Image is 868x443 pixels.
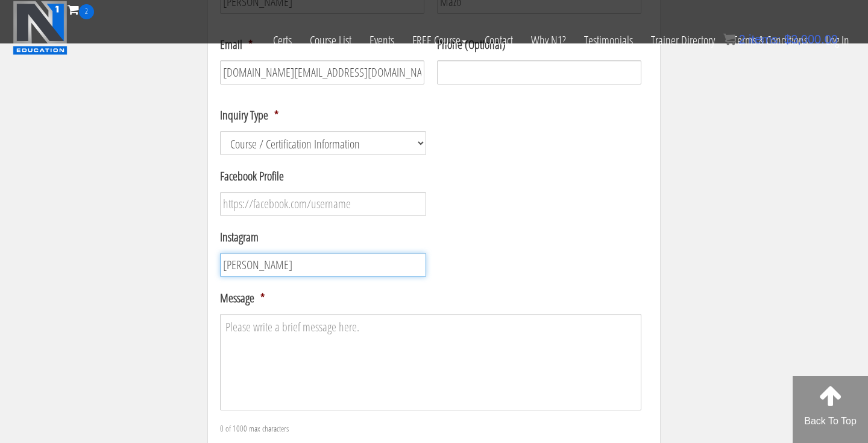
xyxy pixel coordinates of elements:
input: Email [220,60,424,84]
label: Instagram [220,229,259,245]
bdi: 3,000.00 [784,33,838,46]
span: 2 [738,33,745,46]
label: Message [220,290,265,306]
a: Log In [817,19,858,62]
span: $ [784,33,791,46]
p: Back To Top [793,414,868,429]
span: items: [749,33,781,46]
a: Contact [476,19,522,62]
a: Why N1? [522,19,575,62]
label: Facebook Profile [220,168,284,184]
a: Testimonials [575,19,642,62]
a: Trainer Directory [642,19,724,62]
label: Inquiry Type [220,107,278,123]
span: 2 [79,4,94,19]
a: Course List [301,19,360,62]
a: 2 items: $3,000.00 [723,33,838,46]
a: Terms & Conditions [724,19,817,62]
a: Certs [264,19,301,62]
a: Events [360,19,403,62]
div: 0 of 1000 max characters [220,413,608,435]
a: FREE Course [403,19,476,62]
a: 2 [68,1,94,18]
img: icon11.png [723,33,735,45]
input: username_without_@ [220,253,426,277]
input: https://facebook.com/username [220,192,426,216]
img: n1-education [13,1,68,55]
